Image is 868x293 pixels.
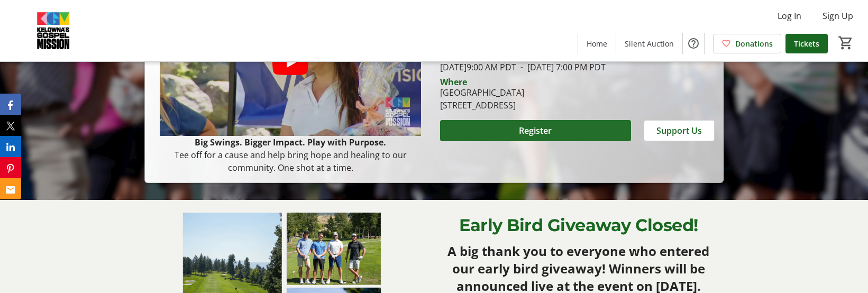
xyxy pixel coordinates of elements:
[440,78,467,86] div: Where
[778,10,801,22] span: Log In
[440,213,717,238] p: Early Bird Giveaway Closed!
[785,34,828,53] a: Tickets
[519,124,552,137] span: Register
[713,34,781,53] a: Donations
[195,136,386,148] strong: Big Swings. Bigger Impact. Play with Purpose.
[644,120,715,141] button: Support Us
[587,38,607,49] span: Home
[823,10,853,22] span: Sign Up
[440,61,516,73] span: [DATE] 9:00 AM PDT
[272,50,308,75] button: Play video
[153,149,427,174] p: Tee off for a cause and help bring hope and healing to our community. One shot at a time.
[836,33,855,52] button: Cart
[794,38,819,49] span: Tickets
[814,7,862,24] button: Sign Up
[440,120,631,141] button: Register
[625,38,674,49] span: Silent Auction
[440,99,524,112] div: [STREET_ADDRESS]
[769,7,810,24] button: Log In
[656,124,702,137] span: Support Us
[6,4,100,57] img: Kelowna's Gospel Mission's Logo
[516,61,606,73] span: [DATE] 7:00 PM PDT
[616,34,682,53] a: Silent Auction
[516,61,527,73] span: -
[440,86,524,99] div: [GEOGRAPHIC_DATA]
[683,33,704,54] button: Help
[735,38,773,49] span: Donations
[578,34,616,53] a: Home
